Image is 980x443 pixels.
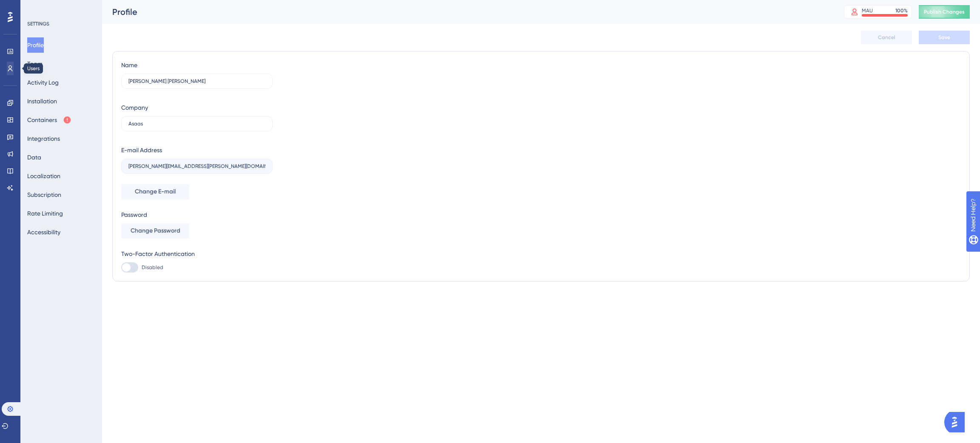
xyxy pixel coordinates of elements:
button: Save [919,31,970,44]
button: Cancel [861,31,912,44]
button: Rate Limiting [27,206,63,221]
div: Profile [112,6,823,18]
button: Profile [27,37,44,53]
button: Change Password [121,223,189,239]
input: E-mail Address [128,163,265,169]
button: Containers [27,112,71,128]
input: Company Name [128,121,265,127]
span: Disabled [142,264,163,271]
button: Installation [27,94,57,109]
div: MAU [862,7,873,14]
button: Activity Log [27,75,59,90]
span: Save [938,34,950,41]
div: 100 % [895,7,908,14]
button: Data [27,150,41,165]
div: Password [121,210,273,220]
button: Integrations [27,131,60,146]
div: Two-Factor Authentication [121,249,273,259]
div: E-mail Address [121,145,162,155]
span: Change Password [131,226,180,236]
button: Localization [27,168,60,184]
div: Name [121,60,137,70]
button: Publish Changes [919,5,970,19]
div: Company [121,102,148,113]
button: Team [27,56,43,71]
button: Subscription [27,187,61,202]
span: Cancel [878,34,895,41]
button: Change E-mail [121,184,189,199]
iframe: UserGuiding AI Assistant Launcher [944,409,970,435]
input: Name Surname [128,78,265,84]
span: Publish Changes [924,9,965,15]
button: Accessibility [27,224,60,240]
span: Change E-mail [135,187,176,197]
span: Need Help? [20,2,53,12]
div: SETTINGS [27,20,96,27]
